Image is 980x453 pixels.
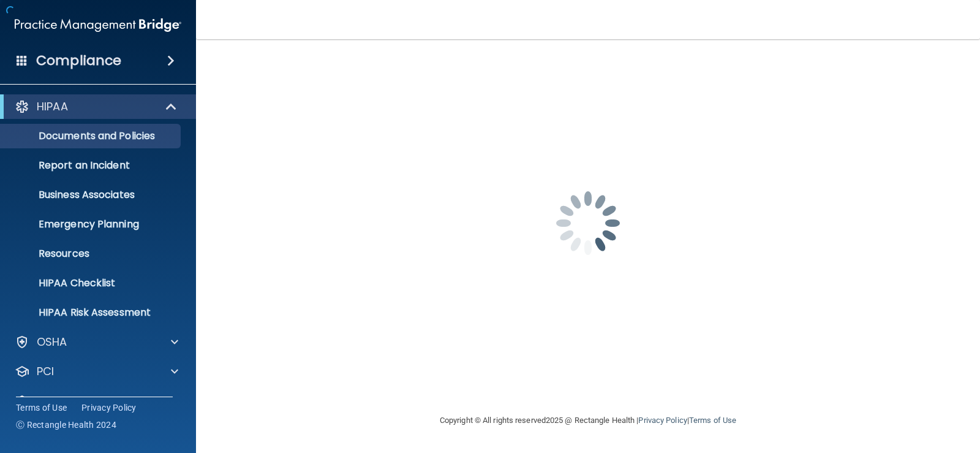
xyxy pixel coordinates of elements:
[37,364,54,379] p: PCI
[638,416,687,425] a: Privacy Policy
[768,367,965,416] iframe: Drift Widget Chat Controller
[16,419,116,431] span: Ⓒ Rectangle Health 2024
[15,335,178,349] a: OSHA
[15,394,178,408] a: OfficeSafe University
[16,402,67,414] a: Terms of Use
[37,335,67,349] p: OSHA
[37,99,68,114] p: HIPAA
[15,99,178,114] a: HIPAA
[37,394,153,408] p: OfficeSafe University
[527,162,649,284] img: spinner.e123f6fc.gif
[8,189,175,201] p: Business Associates
[8,306,175,319] p: HIPAA Risk Assessment
[364,401,812,440] div: Copyright © All rights reserved 2025 @ Rectangle Health | |
[689,416,736,425] a: Terms of Use
[8,130,175,142] p: Documents and Policies
[81,402,137,414] a: Privacy Policy
[8,159,175,172] p: Report an Incident
[8,277,175,289] p: HIPAA Checklist
[8,218,175,230] p: Emergency Planning
[36,52,121,69] h4: Compliance
[8,248,175,260] p: Resources
[15,13,181,37] img: PMB logo
[15,364,178,379] a: PCI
